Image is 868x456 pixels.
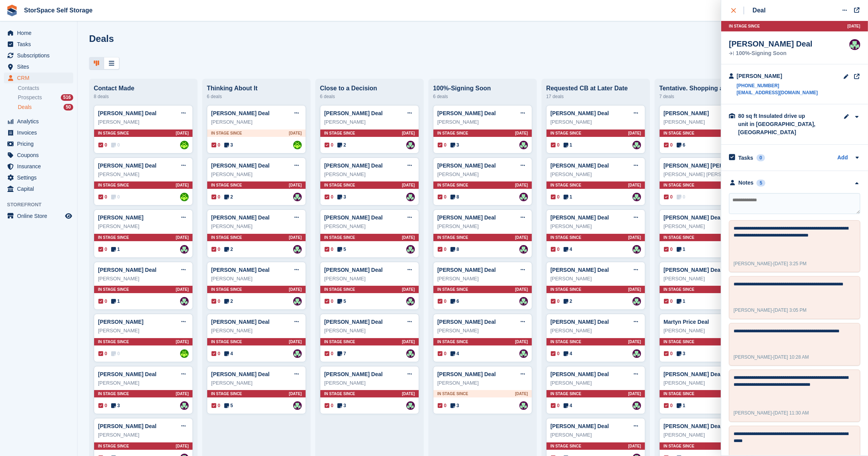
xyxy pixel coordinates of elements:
a: [PERSON_NAME] Deal [211,371,270,377]
a: paul catt [293,141,302,149]
span: [DATE] [176,287,189,292]
a: Ross Hadlington [406,141,415,149]
span: 8 [450,193,459,200]
a: [PERSON_NAME] Deal [324,214,383,221]
img: Ross Hadlington [406,193,415,201]
div: [PERSON_NAME] [98,171,189,178]
span: 0 [551,193,560,200]
span: In stage since [550,182,581,188]
div: 100%-Signing Soon [729,51,813,56]
div: [PERSON_NAME] [737,72,818,80]
a: menu [4,172,73,183]
img: Ross Hadlington [293,349,302,358]
div: 0 [756,154,765,161]
a: [PERSON_NAME] Deal [437,214,496,221]
a: [PERSON_NAME] Deal [663,214,722,221]
span: 0 [664,142,673,149]
div: [PERSON_NAME] [324,223,415,230]
a: Ross Hadlington [406,349,415,358]
img: Ross Hadlington [293,297,302,306]
img: Ross Hadlington [293,401,302,410]
a: [PERSON_NAME] Deal [324,371,383,377]
div: Deal [753,6,766,15]
div: [PERSON_NAME] [98,275,189,283]
img: Ross Hadlington [633,245,641,254]
a: [PERSON_NAME] Deal [211,214,270,221]
a: [PERSON_NAME] [98,319,143,325]
span: [DATE] [515,287,528,292]
img: Ross Hadlington [180,401,189,410]
span: In stage since [550,130,581,136]
span: In stage since [437,130,468,136]
span: 0 [98,246,107,253]
a: [PERSON_NAME] Deal [98,110,156,116]
span: In stage since [324,130,355,136]
div: [PERSON_NAME] [324,275,415,283]
h1: Deals [89,33,114,44]
span: In stage since [98,287,129,292]
a: [PERSON_NAME] Deal [663,423,722,429]
span: 0 [111,142,120,149]
span: 1 [111,298,120,305]
span: In stage since [211,287,242,292]
span: In stage since [98,339,129,345]
a: Ross Hadlington [633,141,641,149]
img: Ross Hadlington [633,297,641,306]
div: [PERSON_NAME] [211,275,302,283]
span: 3 [224,142,233,149]
span: [DATE] [289,287,302,292]
a: menu [4,39,73,50]
span: 0 [551,142,560,149]
div: [PERSON_NAME] [98,223,189,230]
span: In stage since [729,23,760,29]
span: 0 [551,246,560,253]
a: [PERSON_NAME] Deal [98,162,156,169]
span: 4 [564,246,572,253]
span: Storefront [7,201,77,209]
a: [PHONE_NUMBER] [737,82,818,89]
div: 6 deals [433,92,532,101]
span: [DATE] [402,339,415,345]
img: paul catt [180,349,189,358]
span: [DATE] [628,182,641,188]
span: Analytics [17,116,64,127]
span: 0 [664,246,673,253]
a: Ross Hadlington [519,141,528,149]
div: - [734,307,807,314]
span: In stage since [437,339,468,345]
img: Ross Hadlington [633,401,641,410]
span: In stage since [211,182,242,188]
a: [PERSON_NAME] Deal [324,319,383,325]
div: [PERSON_NAME] [663,275,754,283]
span: In stage since [663,287,694,292]
div: [PERSON_NAME] [98,327,189,335]
a: [PERSON_NAME] [98,214,143,221]
div: [PERSON_NAME] [98,118,189,126]
a: [PERSON_NAME] Deal [550,319,609,325]
span: [DATE] [402,235,415,240]
div: Requested CB at Later Date [546,85,645,92]
span: [DATE] [176,235,189,240]
a: [PERSON_NAME] Deal [550,110,609,116]
div: [PERSON_NAME] [663,327,754,335]
a: [PERSON_NAME] [PERSON_NAME] Deal [663,162,769,169]
a: [PERSON_NAME] Deal [98,267,156,273]
a: Contacts [18,85,73,92]
span: 0 [211,246,220,253]
div: Tentative. Shopping around [659,85,758,92]
span: 5 [337,298,346,305]
span: 0 [677,193,686,200]
a: Ross Hadlington [180,297,189,306]
a: [PERSON_NAME] Deal [550,371,609,377]
span: Sites [17,61,64,72]
span: 2 [224,246,233,253]
span: 3 [337,193,346,200]
a: Preview store [64,211,73,221]
span: Prospects [18,94,42,101]
span: [DATE] [289,130,302,136]
a: Prospects 516 [18,93,73,102]
span: [PERSON_NAME] [734,307,772,313]
span: 3 [450,142,459,149]
span: [DATE] [289,339,302,345]
div: [PERSON_NAME] [211,118,302,126]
